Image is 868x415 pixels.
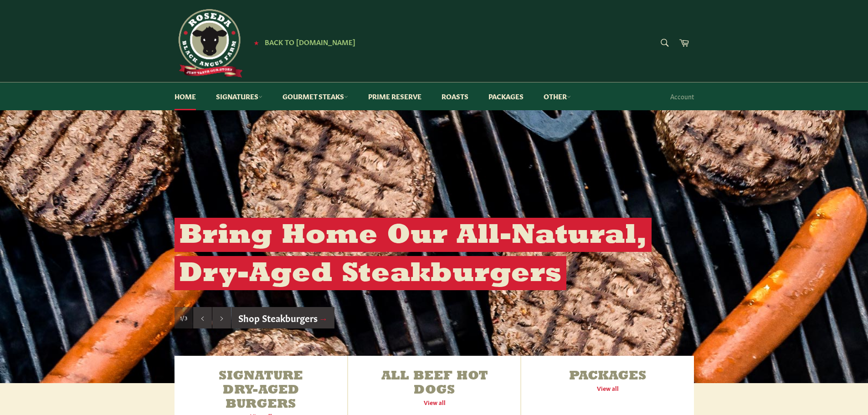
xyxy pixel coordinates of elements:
[265,37,355,46] span: Back to [DOMAIN_NAME]
[212,307,231,329] button: Next slide
[175,218,652,290] h2: Bring Home Our All-Natural, Dry-Aged Steakburgers
[193,307,212,329] button: Previous slide
[207,82,272,110] a: Signatures
[273,82,357,110] a: Gourmet Steaks
[432,82,478,110] a: Roasts
[175,307,193,329] div: Slide 1, current
[180,314,187,322] span: 1/3
[666,83,699,110] a: Account
[249,39,355,46] a: ★ Back to [DOMAIN_NAME]
[231,307,335,329] a: Shop Steakburgers
[479,82,533,110] a: Packages
[359,82,431,110] a: Prime Reserve
[534,82,580,110] a: Other
[175,9,243,77] img: Roseda Beef
[254,39,259,46] span: ★
[319,311,328,324] span: →
[165,82,205,110] a: Home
